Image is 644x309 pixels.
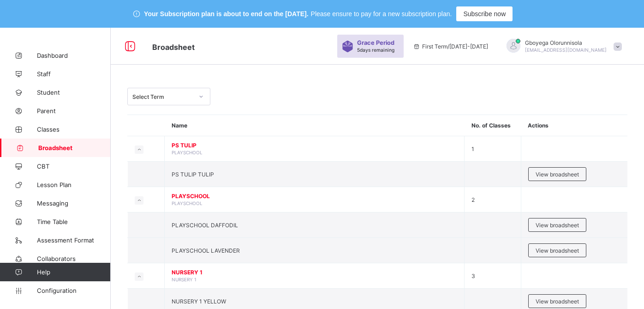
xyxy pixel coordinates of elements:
[521,115,627,136] th: Actions
[172,222,238,229] span: PLAYSCHOOL DAFFODIL
[497,39,626,54] div: GboyegaOlorunnisola
[172,247,240,254] span: PLAYSCHOOL LAVENDER
[525,47,607,53] span: [EMAIL_ADDRESS][DOMAIN_NAME]
[37,287,110,294] span: Configuration
[536,298,579,305] span: View broadsheet
[37,89,111,96] span: Student
[357,39,394,46] span: Grace Period
[172,171,214,178] span: PS TULIP TULIP
[172,193,457,200] span: PLAYSCHOOL
[37,70,111,78] span: Staff
[37,255,111,262] span: Collaborators
[37,126,111,133] span: Classes
[172,269,457,276] span: NURSERY 1
[528,167,586,174] a: View broadsheet
[311,10,452,18] span: Please ensure to pay for a new subscription plan.
[536,247,579,254] span: View broadsheet
[172,142,457,149] span: PS TULIP
[471,145,474,152] span: 1
[342,41,353,52] img: sticker-purple.71386a28dfed39d6af7621340158ba97.svg
[528,294,586,301] a: View broadsheet
[465,115,521,136] th: No. of Classes
[525,39,607,46] span: Gboyega Olorunnisola
[37,268,110,276] span: Help
[463,10,506,18] span: Subscribe now
[37,107,111,115] span: Parent
[528,243,586,250] a: View broadsheet
[37,218,111,225] span: Time Table
[132,93,193,100] div: Select Term
[144,10,308,18] span: Your Subscription plan is about to end on the [DATE].
[528,218,586,225] a: View broadsheet
[172,277,197,282] span: NURSERY 1
[172,150,203,155] span: PLAYSCHOOL
[37,236,111,244] span: Assessment Format
[536,171,579,178] span: View broadsheet
[357,47,394,53] span: 5 days remaining
[152,42,195,52] span: Broadsheet
[471,273,475,279] span: 3
[536,222,579,229] span: View broadsheet
[37,52,111,59] span: Dashboard
[172,298,226,305] span: NURSERY 1 YELLOW
[413,43,488,50] span: session/term information
[165,115,465,136] th: Name
[471,196,475,203] span: 2
[172,200,203,206] span: PLAYSCHOOL
[38,144,111,151] span: Broadsheet
[37,181,111,188] span: Lesson Plan
[37,200,111,207] span: Messaging
[37,163,111,170] span: CBT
